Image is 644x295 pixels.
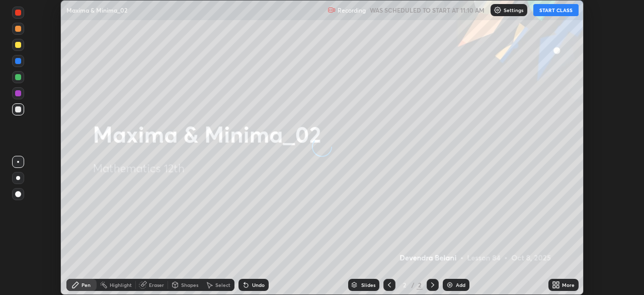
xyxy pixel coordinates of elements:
img: add-slide-button [446,281,454,289]
button: START CLASS [533,4,579,16]
p: Settings [504,8,523,13]
div: 2 [399,282,410,288]
div: / [412,282,415,288]
div: Select [215,282,230,287]
img: class-settings-icons [494,6,502,14]
p: Recording [338,7,366,14]
div: Shapes [181,282,198,287]
div: More [562,282,575,287]
div: Pen [82,282,91,287]
div: Eraser [149,282,164,287]
div: 2 [417,280,423,289]
p: Maxima & Minima_02 [66,6,127,14]
img: recording.375f2c34.svg [328,6,336,14]
div: Add [456,282,465,287]
h5: WAS SCHEDULED TO START AT 11:10 AM [370,6,485,15]
div: Undo [252,282,265,287]
div: Slides [361,282,375,287]
div: Highlight [110,282,132,287]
